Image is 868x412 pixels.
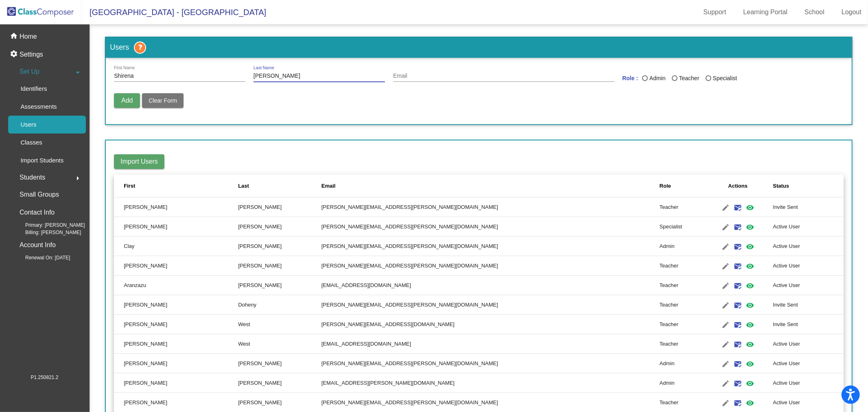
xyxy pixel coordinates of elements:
mat-icon: arrow_drop_down [73,68,83,77]
div: Specialist [711,74,737,83]
td: Active User [773,276,844,295]
td: Teacher [660,334,703,354]
td: Invite Sent [773,295,844,315]
td: Admin [660,237,703,256]
mat-icon: edit [721,261,730,271]
mat-icon: visibility [745,281,755,291]
td: [PERSON_NAME] [238,373,321,393]
td: [PERSON_NAME][EMAIL_ADDRESS][DOMAIN_NAME] [321,315,660,334]
td: [PERSON_NAME] [238,256,321,276]
input: E Mail [393,73,614,79]
td: Teacher [660,197,703,217]
span: Set Up [20,66,39,77]
td: Active User [773,256,844,276]
td: Active User [773,217,844,237]
a: Learning Portal [737,6,794,19]
td: West [238,315,321,334]
mat-icon: visibility [745,398,755,408]
mat-radio-group: Last Name [642,74,743,85]
p: Contact Info [20,207,55,218]
td: Teacher [660,256,703,276]
div: Email [321,182,660,190]
td: [PERSON_NAME] [238,276,321,295]
td: West [238,334,321,354]
td: [PERSON_NAME] [114,217,238,237]
td: [PERSON_NAME][EMAIL_ADDRESS][PERSON_NAME][DOMAIN_NAME] [321,295,660,315]
mat-icon: edit [721,203,730,213]
div: Role [660,182,671,190]
h3: Users [106,37,851,58]
div: Role [660,182,703,190]
span: Billing: [PERSON_NAME] [12,229,81,236]
p: Identifiers [20,84,47,94]
td: [PERSON_NAME] [114,354,238,373]
td: [PERSON_NAME][EMAIL_ADDRESS][PERSON_NAME][DOMAIN_NAME] [321,354,660,373]
td: [EMAIL_ADDRESS][DOMAIN_NAME] [321,276,660,295]
mat-label: Role : [622,74,638,85]
div: Admin [648,74,666,83]
input: Last Name [254,73,385,79]
a: Support [697,6,733,19]
button: Import Users [114,154,164,169]
td: [PERSON_NAME] [238,354,321,373]
td: Admin [660,354,703,373]
div: Last [238,182,321,190]
mat-icon: settings [10,50,20,59]
td: [PERSON_NAME] [114,315,238,334]
div: Status [773,182,834,190]
p: Small Groups [20,189,59,200]
span: Renewal On: [DATE] [12,254,70,261]
mat-icon: edit [721,242,730,252]
td: [PERSON_NAME] [114,373,238,393]
td: [PERSON_NAME] [114,295,238,315]
td: [EMAIL_ADDRESS][PERSON_NAME][DOMAIN_NAME] [321,373,660,393]
td: [PERSON_NAME] [114,197,238,217]
td: [PERSON_NAME] [238,237,321,256]
mat-icon: edit [721,281,730,291]
mat-icon: mark_email_read [733,203,743,213]
mat-icon: visibility [745,242,755,252]
mat-icon: mark_email_read [733,261,743,271]
td: Teacher [660,276,703,295]
td: [PERSON_NAME][EMAIL_ADDRESS][PERSON_NAME][DOMAIN_NAME] [321,237,660,256]
td: [PERSON_NAME][EMAIL_ADDRESS][PERSON_NAME][DOMAIN_NAME] [321,197,660,217]
mat-icon: visibility [745,320,755,330]
mat-icon: edit [721,359,730,369]
td: [EMAIL_ADDRESS][DOMAIN_NAME] [321,334,660,354]
span: Primary: [PERSON_NAME] [12,221,85,229]
td: Teacher [660,295,703,315]
div: Email [321,182,336,190]
td: [PERSON_NAME] [238,197,321,217]
span: Import Users [120,158,158,165]
mat-icon: mark_email_read [733,281,743,291]
p: Assessments [20,102,57,112]
p: Account Info [20,239,56,251]
mat-icon: mark_email_read [733,379,743,388]
a: School [798,6,831,19]
mat-icon: visibility [745,203,755,213]
p: Home [20,32,37,42]
div: Status [773,182,789,190]
mat-icon: edit [721,320,730,330]
td: [PERSON_NAME][EMAIL_ADDRESS][PERSON_NAME][DOMAIN_NAME] [321,217,660,237]
td: [PERSON_NAME] [114,334,238,354]
p: Import Students [20,156,63,165]
td: Specialist [660,217,703,237]
mat-icon: visibility [745,340,755,349]
td: Invite Sent [773,197,844,217]
div: Teacher [678,74,700,83]
td: Active User [773,354,844,373]
td: [PERSON_NAME][EMAIL_ADDRESS][PERSON_NAME][DOMAIN_NAME] [321,256,660,276]
mat-icon: arrow_right [73,173,83,183]
td: Aranzazu [114,276,238,295]
mat-icon: visibility [745,300,755,310]
p: Users [20,120,36,129]
mat-icon: visibility [745,379,755,388]
td: Active User [773,237,844,256]
td: Active User [773,334,844,354]
td: Active User [773,373,844,393]
mat-icon: home [10,32,20,42]
th: Actions [703,175,773,197]
td: Clay [114,237,238,256]
mat-icon: mark_email_read [733,242,743,252]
